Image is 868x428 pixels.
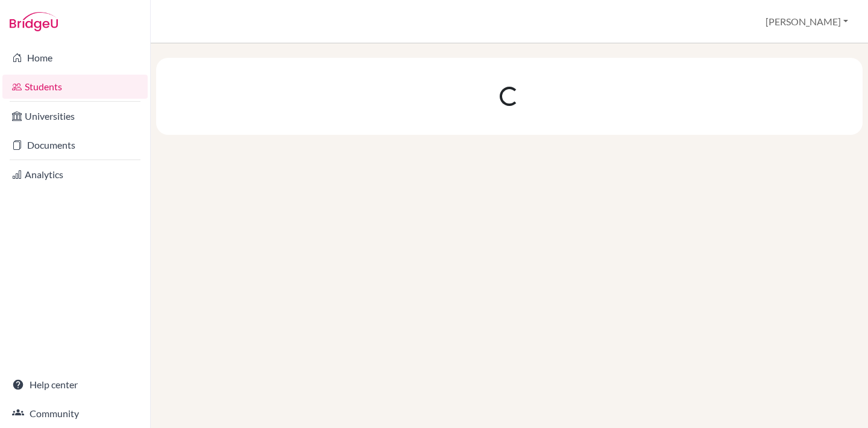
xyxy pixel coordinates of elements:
a: Community [2,402,148,426]
a: Students [2,75,148,99]
a: Analytics [2,163,148,187]
button: [PERSON_NAME] [760,10,854,33]
a: Home [2,46,148,70]
img: Bridge-U [10,12,58,31]
a: Universities [2,104,148,128]
a: Documents [2,133,148,157]
a: Help center [2,373,148,397]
